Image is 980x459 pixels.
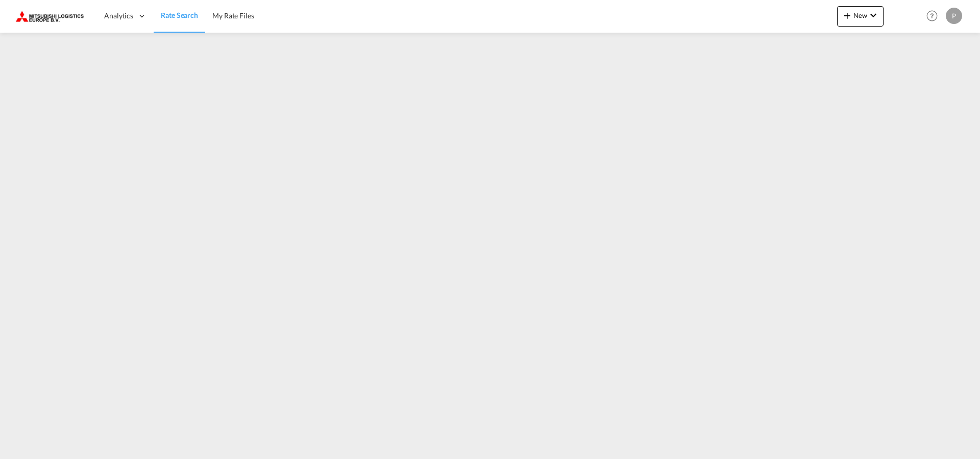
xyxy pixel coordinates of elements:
[841,11,879,19] span: New
[104,11,133,21] span: Analytics
[946,8,962,24] div: P
[867,9,879,21] md-icon: icon-chevron-down
[161,11,198,19] span: Rate Search
[841,9,853,21] md-icon: icon-plus 400-fg
[15,5,84,28] img: 0def066002f611f0b450c5c881a5d6ed.png
[212,11,254,20] span: My Rate Files
[837,6,884,27] button: icon-plus 400-fgNewicon-chevron-down
[923,7,941,25] span: Help
[923,7,946,26] div: Help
